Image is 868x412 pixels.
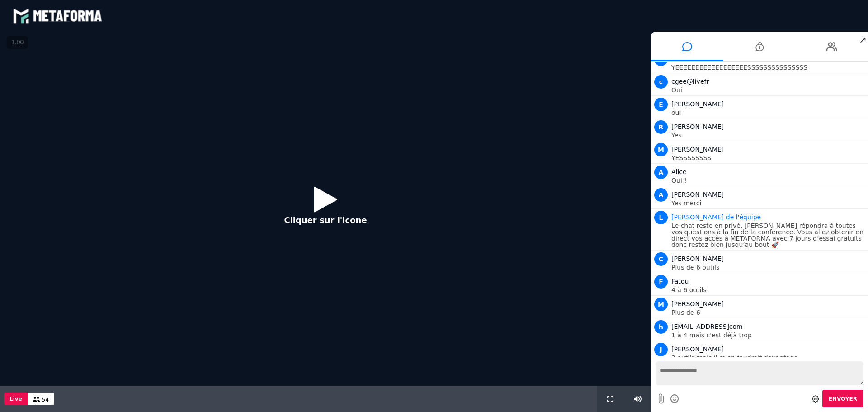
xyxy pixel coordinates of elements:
[671,191,724,198] span: [PERSON_NAME]
[4,393,28,405] button: Live
[671,78,709,85] span: cgee@livefr
[671,155,866,161] p: YESSSSSSSS
[858,32,868,48] span: ↗
[654,298,668,311] span: M
[671,87,866,93] p: Oui
[822,390,863,407] button: Envoyer
[654,98,668,111] span: E
[671,213,761,221] span: Animateur
[671,100,724,108] span: [PERSON_NAME]
[654,75,668,89] span: c
[654,275,668,289] span: F
[671,109,866,116] p: oui
[671,278,689,285] span: Fatou
[671,264,866,270] p: Plus de 6 outils
[275,180,376,238] button: Cliquer sur l'icone
[654,188,668,202] span: A
[671,323,743,330] span: [EMAIL_ADDRESS]com
[671,300,724,308] span: [PERSON_NAME]
[671,223,866,248] p: Le chat reste en privé. [PERSON_NAME] répondra à toutes vos questions à la fin de la conférence. ...
[284,214,367,226] p: Cliquer sur l'icone
[829,396,857,402] span: Envoyer
[42,397,49,403] span: 54
[671,177,866,184] p: Oui !
[671,346,724,353] span: [PERSON_NAME]
[671,287,866,293] p: 4 à 6 outils
[671,64,866,71] p: YEEEEEEEEEEEEEEEEEESSSSSSSSSSSSSSS
[654,143,668,156] span: M
[654,252,668,266] span: C
[671,146,724,153] span: [PERSON_NAME]
[671,309,866,316] p: Plus de 6
[654,343,668,356] span: J
[671,332,866,338] p: 1 à 4 mais c'est déjà trop
[671,255,724,262] span: [PERSON_NAME]
[654,120,668,134] span: R
[654,211,668,224] span: L
[671,200,866,206] p: Yes merci
[671,123,724,130] span: [PERSON_NAME]
[671,168,687,175] span: Alice
[671,132,866,138] p: Yes
[654,320,668,334] span: h
[654,166,668,179] span: A
[671,355,866,361] p: 3 outils mais il m'en faudrait davantage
